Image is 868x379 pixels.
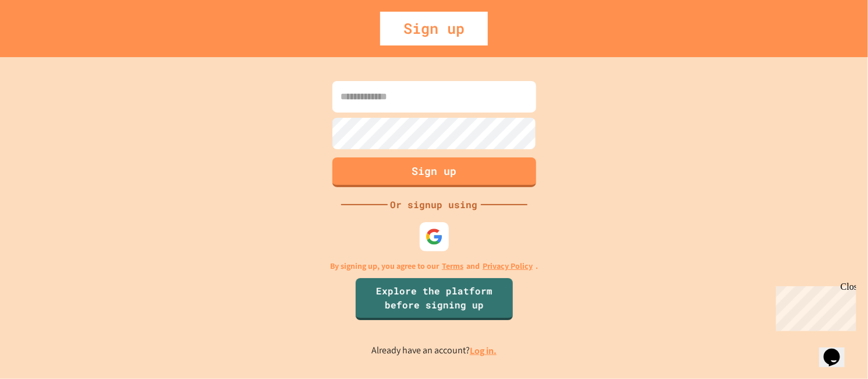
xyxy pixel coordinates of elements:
p: Already have an account? [371,343,497,358]
p: By signing up, you agree to our and . [330,260,538,272]
div: Or signup using [388,198,481,212]
a: Privacy Policy [483,260,533,272]
iframe: chat widget [771,282,856,331]
a: Terms [442,260,463,272]
div: Sign up [380,12,488,45]
div: Chat with us now!Close [5,5,80,74]
img: google-icon.svg [426,228,443,245]
a: Explore the platform before signing up [356,278,513,320]
a: Log in. [470,345,497,357]
iframe: chat widget [819,332,856,367]
button: Sign up [332,157,536,187]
